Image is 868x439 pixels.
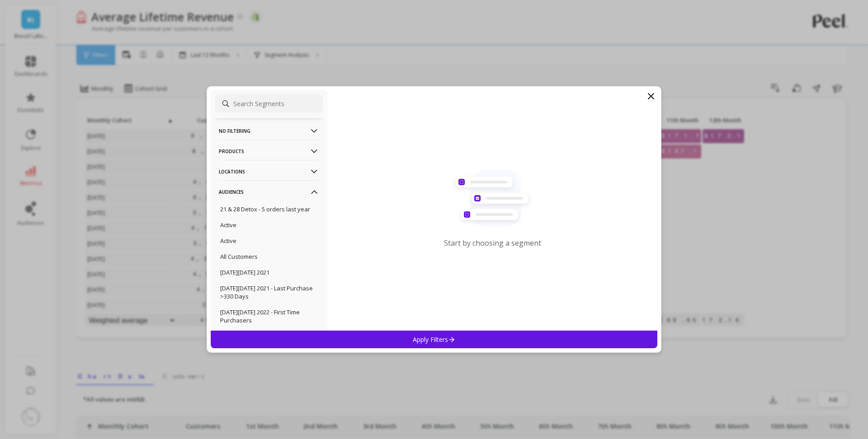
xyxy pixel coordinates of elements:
[219,140,319,163] p: Products
[220,237,236,245] p: Active
[220,268,269,276] p: [DATE][DATE] 2021
[219,160,319,183] p: Locations
[219,180,319,203] p: Audiences
[220,284,318,300] p: [DATE][DATE] 2021 - Last Purchase >330 Days
[215,94,323,112] input: Search Segments
[220,308,318,324] p: [DATE][DATE] 2022 - First Time Purchasers
[413,335,456,344] p: Apply Filters
[220,205,310,213] p: 21 & 28 Detox - 5 orders last year
[220,221,236,229] p: Active
[219,119,319,142] p: No filtering
[444,238,541,248] p: Start by choosing a segment
[220,252,258,261] p: All Customers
